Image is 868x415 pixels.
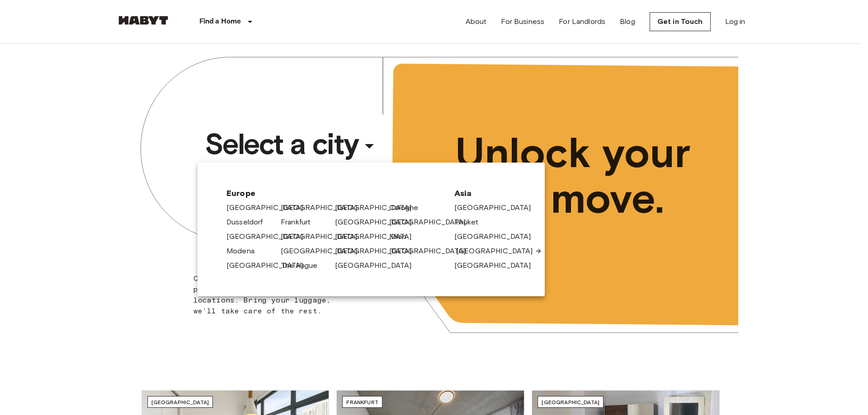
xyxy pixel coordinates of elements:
a: [GEOGRAPHIC_DATA] [281,246,367,256]
a: Dusseldorf [226,217,272,228]
a: Modena [226,246,264,256]
a: [GEOGRAPHIC_DATA] [456,246,542,256]
a: [GEOGRAPHIC_DATA] [335,217,421,228]
a: [GEOGRAPHIC_DATA] [454,231,540,242]
a: [GEOGRAPHIC_DATA] [335,246,421,256]
a: [GEOGRAPHIC_DATA] [281,231,367,242]
a: [GEOGRAPHIC_DATA] [281,202,367,213]
a: [GEOGRAPHIC_DATA] [389,217,475,228]
a: [GEOGRAPHIC_DATA] [226,202,312,213]
a: Frankfurt [281,217,320,228]
a: [GEOGRAPHIC_DATA] [226,260,312,271]
a: [GEOGRAPHIC_DATA] [335,202,421,213]
a: [GEOGRAPHIC_DATA] [335,260,421,271]
a: [GEOGRAPHIC_DATA] [389,246,475,256]
span: Europe [226,188,440,199]
a: [GEOGRAPHIC_DATA] [454,260,540,271]
a: [GEOGRAPHIC_DATA] [454,202,540,213]
a: The Hague [281,260,326,271]
span: Asia [454,188,516,199]
a: [GEOGRAPHIC_DATA] [335,231,421,242]
a: Phuket [454,217,487,228]
a: Milan [389,231,415,242]
a: Cologne [389,202,427,213]
a: [GEOGRAPHIC_DATA] [226,231,312,242]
